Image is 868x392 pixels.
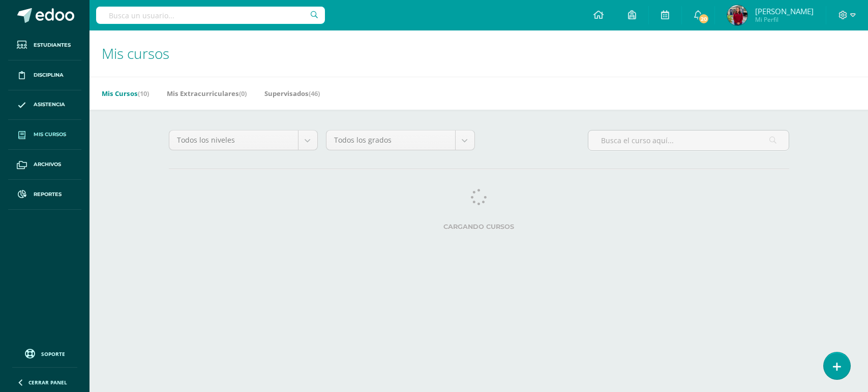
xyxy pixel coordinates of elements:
[698,13,709,24] span: 20
[8,120,81,150] a: Mis cursos
[755,6,814,16] span: [PERSON_NAME]
[8,60,81,90] a: Disciplina
[326,130,474,150] a: Todos los grados
[34,101,65,109] span: Asistencia
[169,223,789,231] label: Cargando cursos
[588,130,789,150] input: Busca el curso aquí...
[34,41,71,49] span: Estudiantes
[334,130,447,150] span: Todos los grados
[96,7,325,24] input: Busca un usuario...
[34,71,64,79] span: Disciplina
[8,90,81,120] a: Asistencia
[138,89,149,98] span: (10)
[264,85,320,102] a: Supervisados(46)
[41,350,65,357] span: Soporte
[755,15,814,24] span: Mi Perfil
[102,44,169,63] span: Mis cursos
[34,130,66,139] span: Mis cursos
[177,130,290,150] span: Todos los niveles
[8,150,81,180] a: Archivos
[8,180,81,210] a: Reportes
[239,89,247,98] span: (0)
[12,346,77,360] a: Soporte
[34,190,62,199] span: Reportes
[167,85,247,102] a: Mis Extracurriculares(0)
[169,130,317,150] a: Todos los niveles
[102,85,149,102] a: Mis Cursos(10)
[28,379,67,386] span: Cerrar panel
[34,160,61,169] span: Archivos
[727,5,747,25] img: e66938ea6f53d621eb85b78bb3ab8b81.png
[8,30,81,60] a: Estudiantes
[309,89,320,98] span: (46)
